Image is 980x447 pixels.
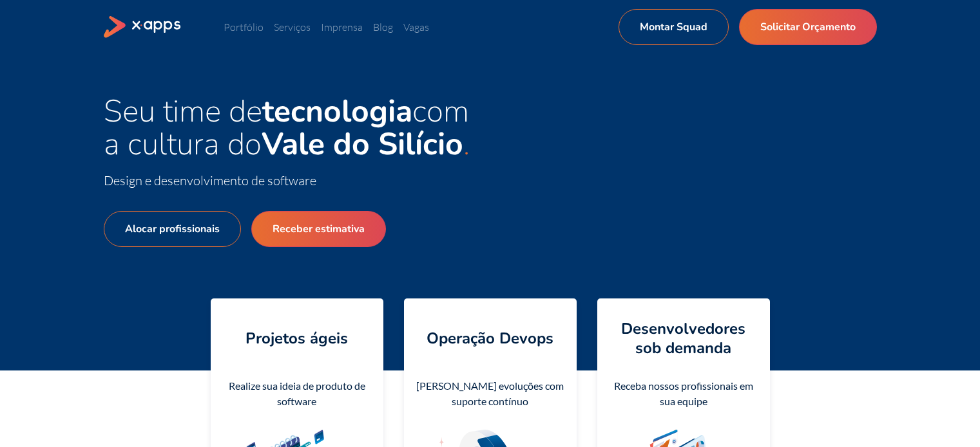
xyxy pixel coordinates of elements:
a: Serviços [274,21,311,33]
a: Receber estimativa [251,211,386,247]
h4: Desenvolvedores sob demanda [608,319,760,358]
strong: tecnologia [262,90,412,132]
h4: Operação Devops [427,329,553,348]
div: Realize sua ideia de produto de software [221,378,373,409]
div: [PERSON_NAME] evoluções com suporte contínuo [414,378,566,409]
a: Portfólio [224,21,264,33]
h4: Projetos ágeis [245,329,348,348]
a: Vagas [403,21,429,33]
a: Alocar profissionais [104,211,241,247]
a: Blog [373,21,393,33]
strong: Vale do Silício [262,123,463,165]
a: Montar Squad [619,9,729,45]
span: Seu time de com a cultura do [104,90,469,165]
a: Solicitar Orçamento [739,9,877,45]
div: Receba nossos profissionais em sua equipe [608,378,760,409]
a: Imprensa [321,21,363,33]
span: Design e desenvolvimento de software [104,172,316,188]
